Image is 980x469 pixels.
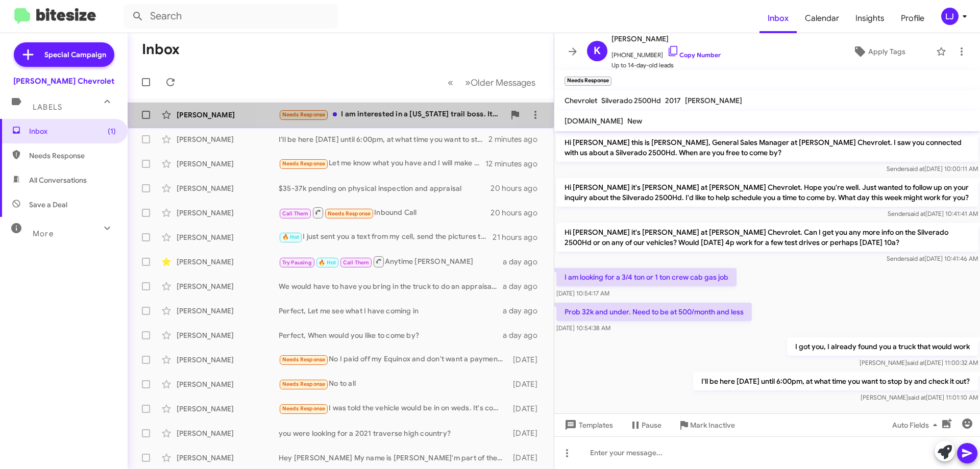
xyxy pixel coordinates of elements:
[868,42,905,61] span: Apply Tags
[565,77,611,86] small: Needs Response
[29,200,67,210] span: Save a Deal
[493,232,546,242] div: 21 hours ago
[503,281,546,291] div: a day ago
[279,354,508,365] div: No I paid off my Equinox and don't want a payment for a while
[29,151,116,161] span: Needs Response
[177,110,279,120] div: [PERSON_NAME]
[670,416,743,434] button: Mark Inactive
[282,405,326,412] span: Needs Response
[177,428,279,438] div: [PERSON_NAME]
[108,126,116,136] span: (1)
[556,324,610,332] span: [DATE] 10:54:38 AM
[282,381,326,387] span: Needs Response
[44,50,106,60] span: Special Campaign
[448,76,453,89] span: «
[787,337,978,356] p: I got you, I already found you a truck that would work
[279,134,488,144] div: I'll be here [DATE] until 6:00pm, at what time you want to stop by and check it out?
[485,159,546,169] div: 12 minutes ago
[279,403,508,414] div: I was told the vehicle would be in on weds. It's coming from the fulfillment center.
[279,330,503,340] div: Perfect, When would you like to come by?
[279,109,505,120] div: I am interested in a [US_STATE] trail boss. It can be a 24-26. Not sure if I want to lease or buy...
[279,306,503,316] div: Perfect, Let me see what I have coming in
[565,116,623,126] span: [DOMAIN_NAME]
[556,133,978,162] p: Hi [PERSON_NAME] this is [PERSON_NAME], General Sales Manager at [PERSON_NAME] Chevrolet. I saw y...
[177,159,279,169] div: [PERSON_NAME]
[279,206,491,219] div: Inbound Call
[556,223,978,252] p: Hi [PERSON_NAME] it's [PERSON_NAME] at [PERSON_NAME] Chevrolet. Can I get you any more info on th...
[627,116,642,126] span: New
[565,96,597,105] span: Chevrolet
[177,306,279,316] div: [PERSON_NAME]
[33,229,54,238] span: More
[693,372,978,390] p: I'll be here [DATE] until 6:00pm, at what time you want to stop by and check it out?
[33,103,62,112] span: Labels
[887,165,978,172] span: Sender [DATE] 10:00:11 AM
[282,160,326,167] span: Needs Response
[279,231,493,243] div: I just sent you a text from my cell, send the pictures to that number
[282,111,326,118] span: Needs Response
[13,76,114,86] div: [PERSON_NAME] Chevrolet
[491,183,546,193] div: 20 hours ago
[861,393,978,401] span: [PERSON_NAME] [DATE] 11:01:10 AM
[177,232,279,242] div: [PERSON_NAME]
[328,210,371,217] span: Needs Response
[508,404,546,414] div: [DATE]
[508,428,546,438] div: [DATE]
[611,45,721,60] span: [PHONE_NUMBER]
[847,4,893,33] a: Insights
[642,416,661,434] span: Pause
[279,428,508,438] div: you were looking for a 2021 traverse high country?
[459,72,542,93] button: Next
[279,158,485,169] div: Let me know what you have and I will make a deal over the phone
[601,96,661,105] span: Silverado 2500Hd
[491,208,546,218] div: 20 hours ago
[508,453,546,463] div: [DATE]
[442,72,459,93] button: Previous
[892,416,941,434] span: Auto Fields
[906,255,924,262] span: said at
[177,330,279,340] div: [PERSON_NAME]
[503,306,546,316] div: a day ago
[177,379,279,389] div: [PERSON_NAME]
[556,303,752,321] p: Prob 32k and under. Need to be at 500/month and less
[282,210,309,217] span: Call Them
[797,4,847,33] a: Calendar
[508,379,546,389] div: [DATE]
[282,356,326,363] span: Needs Response
[177,453,279,463] div: [PERSON_NAME]
[888,210,978,217] span: Sender [DATE] 10:41:41 AM
[282,234,300,240] span: 🔥 Hot
[884,416,949,434] button: Auto Fields
[177,208,279,218] div: [PERSON_NAME]
[177,355,279,365] div: [PERSON_NAME]
[279,255,503,268] div: Anytime [PERSON_NAME]
[177,183,279,193] div: [PERSON_NAME]
[177,257,279,267] div: [PERSON_NAME]
[941,8,959,25] div: LJ
[621,416,670,434] button: Pause
[124,4,338,29] input: Search
[556,178,978,207] p: Hi [PERSON_NAME] it's [PERSON_NAME] at [PERSON_NAME] Chevrolet. Hope you're well. Just wanted to ...
[503,257,546,267] div: a day ago
[893,4,933,33] a: Profile
[933,8,969,25] button: LJ
[488,134,546,144] div: 2 minutes ago
[906,165,924,172] span: said at
[685,96,742,105] span: [PERSON_NAME]
[562,416,613,434] span: Templates
[279,183,491,193] div: $35-37k pending on physical inspection and appraisal
[279,378,508,390] div: No to all
[142,41,180,58] h1: Inbox
[860,359,978,366] span: [PERSON_NAME] [DATE] 11:00:32 AM
[343,259,370,266] span: Call Them
[908,210,925,217] span: said at
[177,404,279,414] div: [PERSON_NAME]
[177,281,279,291] div: [PERSON_NAME]
[907,359,925,366] span: said at
[908,393,926,401] span: said at
[177,134,279,144] div: [PERSON_NAME]
[887,255,978,262] span: Sender [DATE] 10:41:46 AM
[442,72,542,93] nav: Page navigation example
[611,33,721,45] span: [PERSON_NAME]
